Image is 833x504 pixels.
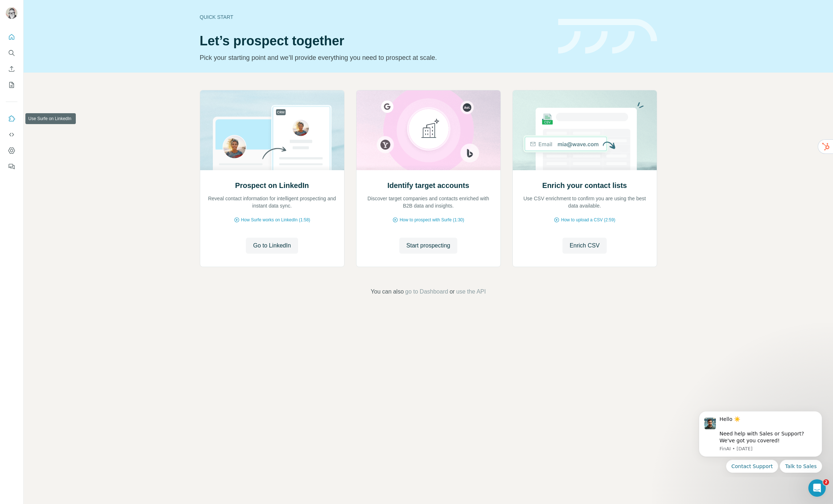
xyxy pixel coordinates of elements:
[246,238,298,254] button: Go to LinkedIn
[823,479,829,485] span: 2
[561,217,615,223] span: How to upload a CSV (2:59)
[253,241,291,250] span: Go to LinkedIn
[558,19,657,54] img: banner
[235,180,309,190] h2: Prospect on LinkedIn
[808,479,826,497] iframe: Intercom live chat
[688,405,833,477] iframe: Intercom notifications message
[371,287,404,296] span: You can also
[6,62,17,75] button: Enrich CSV
[520,195,650,209] p: Use CSV enrichment to confirm you are using the best data available.
[364,195,493,209] p: Discover target companies and contacts enriched with B2B data and insights.
[6,144,17,157] button: Dashboard
[200,13,549,21] div: Quick start
[6,7,17,19] img: Avatar
[542,180,627,190] h2: Enrich your contact lists
[562,238,607,254] button: Enrich CSV
[6,78,17,91] button: My lists
[456,287,486,296] button: use the API
[570,241,600,250] span: Enrich CSV
[6,112,17,125] button: Use Surfe on LinkedIn
[387,180,469,190] h2: Identify target accounts
[200,90,345,170] img: Prospect on LinkedIn
[6,46,17,60] button: Search
[400,217,464,223] span: How to prospect with Surfe (1:30)
[405,287,448,296] button: go to Dashboard
[407,241,450,250] span: Start prospecting
[399,238,458,254] button: Start prospecting
[512,90,657,170] img: Enrich your contact lists
[450,287,455,296] span: or
[241,217,310,223] span: How Surfe works on LinkedIn (1:58)
[200,34,549,48] h1: Let’s prospect together
[6,128,17,141] button: Use Surfe API
[6,30,17,44] button: Quick start
[6,160,17,173] button: Feedback
[200,53,549,63] p: Pick your starting point and we’ll provide everything you need to prospect at scale.
[356,90,501,170] img: Identify target accounts
[207,195,337,209] p: Reveal contact information for intelligent prospecting and instant data sync.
